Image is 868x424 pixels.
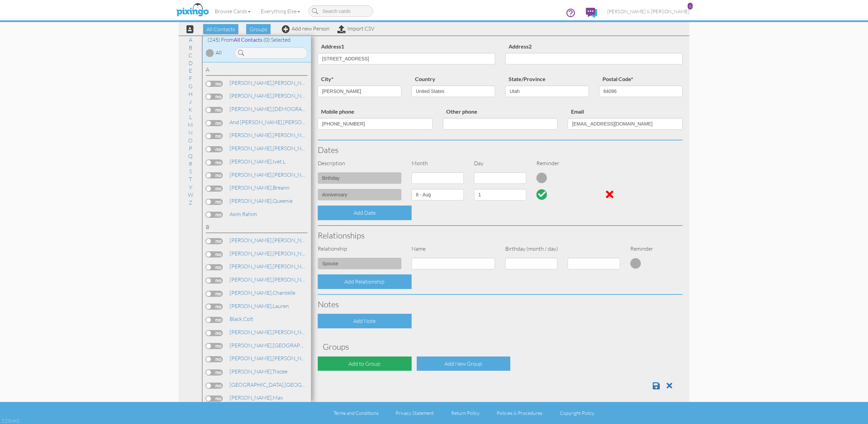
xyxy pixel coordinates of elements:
[229,157,286,166] a: Ivet L
[229,210,258,218] a: Rahim
[185,43,196,52] a: B
[230,394,273,401] span: [PERSON_NAME],
[229,262,315,270] a: [PERSON_NAME]
[229,92,315,100] a: [PERSON_NAME]
[412,75,439,84] label: Country
[229,328,315,336] a: [PERSON_NAME]
[229,289,296,297] a: Chantelle
[469,159,531,167] div: Day
[560,410,594,416] a: Copyright Policy
[234,36,262,43] span: All Contacts
[497,410,542,416] a: Policies & Procedures
[230,158,273,165] span: [PERSON_NAME],
[230,171,273,178] span: [PERSON_NAME],
[185,129,196,137] a: N
[185,198,196,207] a: Z
[230,263,273,270] span: [PERSON_NAME],
[230,315,243,322] span: Black,
[185,136,196,144] a: O
[318,42,348,51] label: Address1
[210,3,256,20] a: Browse Cards
[186,113,195,121] a: L
[602,3,694,20] a: [PERSON_NAME] & [PERSON_NAME] 6
[203,24,238,34] span: All Contacts
[230,211,242,217] span: Asim,
[230,92,273,99] span: [PERSON_NAME],
[318,107,358,116] label: Mobile phone
[688,3,693,9] div: 6
[202,36,311,44] div: (245) From
[184,121,196,129] a: M
[246,24,271,34] span: Groups
[318,356,412,371] div: Add to Group
[230,105,273,112] span: [PERSON_NAME],
[185,36,196,44] a: A
[568,107,587,116] label: Email
[396,410,434,416] a: Privacy Statement
[229,144,315,152] a: [PERSON_NAME]
[185,175,195,183] a: T
[230,303,273,309] span: [PERSON_NAME],
[531,159,594,167] div: Reminder
[230,119,283,126] span: and [PERSON_NAME],
[313,245,407,253] div: Relationship
[229,131,315,139] a: [PERSON_NAME]
[185,105,196,114] a: K
[229,367,288,375] a: Trazee
[230,355,273,362] span: [PERSON_NAME],
[229,354,315,362] a: [PERSON_NAME]
[229,249,315,257] a: [PERSON_NAME]
[229,197,293,205] a: Queenie
[229,302,290,310] a: Lauren
[206,223,308,233] div: B
[185,82,196,90] a: G
[500,245,625,253] div: Birthday (month / day)
[505,42,535,51] label: Address2
[229,105,332,113] a: [DEMOGRAPHIC_DATA]
[318,146,683,154] h3: Dates
[451,410,479,416] a: Return Policy
[2,418,19,424] div: 2.2.0-462
[230,250,273,257] span: [PERSON_NAME],
[318,314,412,328] div: Add Note
[407,159,469,167] div: Month
[229,118,374,126] a: [PERSON_NAME]
[229,236,315,244] a: [PERSON_NAME]
[229,315,254,323] a: Colt
[186,167,195,175] a: S
[230,289,273,296] span: [PERSON_NAME],
[185,144,196,152] a: P
[186,98,195,106] a: J
[230,381,284,388] span: [GEOGRAPHIC_DATA],
[334,410,378,416] a: Terms and Conditions
[318,300,683,309] h3: Notes
[230,132,273,138] span: [PERSON_NAME],
[256,3,305,20] a: Everything Else
[318,231,683,240] h3: Relationships
[599,75,636,84] label: Postal Code*
[229,275,315,284] a: [PERSON_NAME]
[229,184,290,192] a: Breann
[230,368,272,375] span: [PERSON_NAME],
[230,197,273,204] span: [PERSON_NAME],
[443,107,481,116] label: Other phone
[229,381,339,389] a: [GEOGRAPHIC_DATA]
[229,341,327,349] a: [GEOGRAPHIC_DATA]
[185,59,196,67] a: D
[185,51,196,59] a: C
[206,66,308,76] div: A
[185,183,196,191] a: V
[185,66,195,75] a: E
[313,159,407,167] div: Description
[323,342,677,351] h3: Groups
[185,74,195,82] a: F
[337,25,374,32] a: Import CSV
[263,36,291,43] span: (0) Selected
[230,329,273,335] span: [PERSON_NAME],
[318,274,412,289] div: Add Relationship
[625,245,656,253] div: Reminder
[185,160,196,168] a: R
[230,79,273,86] span: [PERSON_NAME],
[216,49,222,57] div: All
[318,258,401,269] input: (e.g. Friend, Daughter)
